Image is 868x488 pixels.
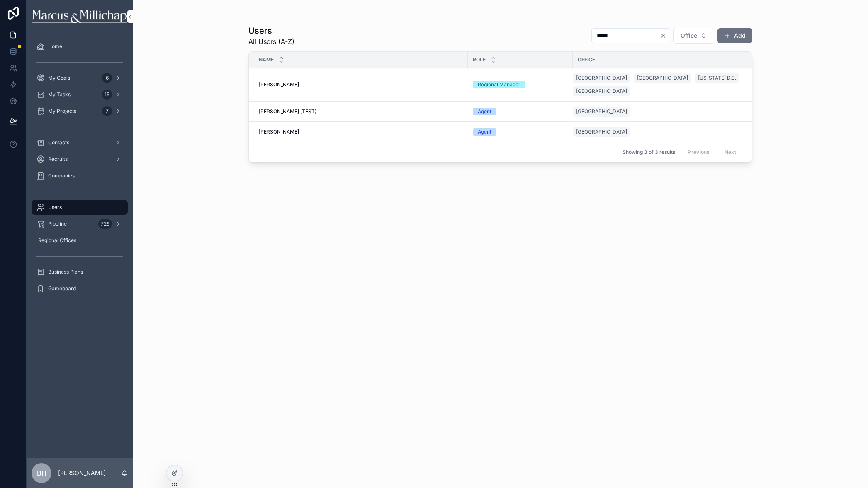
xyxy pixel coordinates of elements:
[98,219,112,229] div: 726
[473,108,568,115] a: Agent
[48,172,75,179] span: Companies
[681,32,697,40] span: Office
[573,125,748,138] a: [GEOGRAPHIC_DATA]
[32,216,128,231] a: Pipeline726
[578,56,595,63] span: Office
[248,25,294,36] h1: Users
[717,28,752,43] button: Add
[48,75,70,81] span: My Goals
[637,75,688,81] span: [GEOGRAPHIC_DATA]
[48,221,67,227] span: Pipeline
[573,127,630,137] a: [GEOGRAPHIC_DATA]
[259,81,299,88] span: [PERSON_NAME]
[576,75,627,81] span: [GEOGRAPHIC_DATA]
[32,70,128,85] a: My Goals6
[48,204,62,211] span: Users
[32,10,126,23] img: App logo
[576,108,627,115] span: [GEOGRAPHIC_DATA]
[473,81,568,88] a: Regional Manager
[478,108,491,115] div: Agent
[259,129,463,135] a: [PERSON_NAME]
[576,88,627,95] span: [GEOGRAPHIC_DATA]
[660,32,670,39] button: Clear
[102,90,112,100] div: 15
[37,468,46,478] span: BH
[473,128,568,136] a: Agent
[248,36,294,46] span: All Users (A-Z)
[32,135,128,150] a: Contacts
[48,43,62,50] span: Home
[32,104,128,119] a: My Projects7
[48,285,76,292] span: Gameboard
[695,73,739,83] a: [US_STATE] D.C.
[259,108,463,115] a: [PERSON_NAME] (TEST)
[32,39,128,54] a: Home
[573,105,748,118] a: [GEOGRAPHIC_DATA]
[478,128,491,136] div: Agent
[58,469,106,477] p: [PERSON_NAME]
[32,233,128,248] a: Regional Offices
[38,237,76,244] span: Regional Offices
[102,73,112,83] div: 6
[32,281,128,296] a: Gameboard
[32,265,128,279] a: Business Plans
[259,129,299,135] span: [PERSON_NAME]
[32,152,128,167] a: Recruits
[259,81,463,88] a: [PERSON_NAME]
[48,91,71,98] span: My Tasks
[478,81,520,88] div: Regional Manager
[634,73,691,83] a: [GEOGRAPHIC_DATA]
[48,108,76,114] span: My Projects
[622,149,675,155] span: Showing 3 of 3 results
[576,129,627,135] span: [GEOGRAPHIC_DATA]
[259,56,274,63] span: Name
[573,107,630,117] a: [GEOGRAPHIC_DATA]
[573,73,630,83] a: [GEOGRAPHIC_DATA]
[32,87,128,102] a: My Tasks15
[473,56,486,63] span: Role
[48,156,68,163] span: Recruits
[27,33,133,307] div: scrollable content
[673,28,714,44] button: Select Button
[32,168,128,183] a: Companies
[32,200,128,215] a: Users
[102,106,112,116] div: 7
[698,75,736,81] span: [US_STATE] D.C.
[48,269,83,275] span: Business Plans
[259,108,316,115] span: [PERSON_NAME] (TEST)
[573,86,630,96] a: [GEOGRAPHIC_DATA]
[573,71,748,98] a: [GEOGRAPHIC_DATA][GEOGRAPHIC_DATA][US_STATE] D.C.[GEOGRAPHIC_DATA]
[48,139,69,146] span: Contacts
